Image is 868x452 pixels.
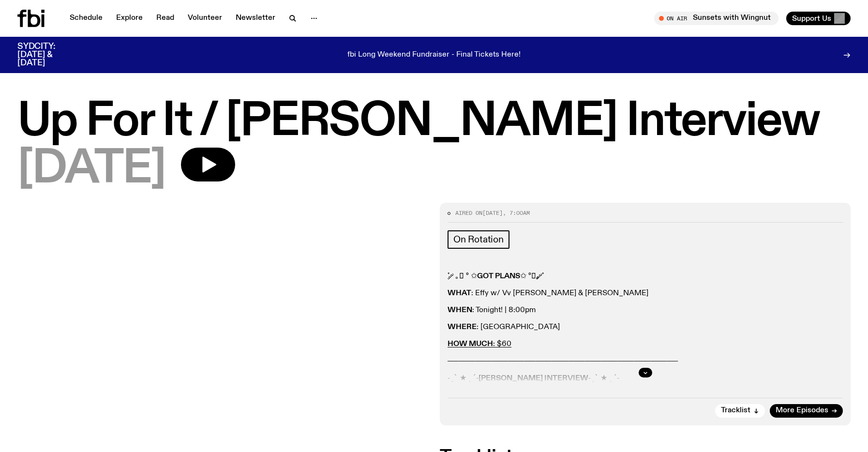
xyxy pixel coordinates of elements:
[448,323,477,331] strong: WHERE
[654,12,778,25] button: On AirSunsets with Wingnut
[17,100,851,144] h1: Up For It / [PERSON_NAME] Interview
[230,12,281,25] a: Newsletter
[715,404,765,418] button: Tracklist
[17,148,165,191] span: [DATE]
[448,340,511,348] a: HOW MUCH: $60
[17,43,79,67] h3: SYDCITY: [DATE] & [DATE]
[477,272,520,280] strong: GOT PLANS
[448,340,493,348] strong: HOW MUCH
[448,230,509,249] a: On Rotation
[770,404,843,418] a: More Episodes
[503,209,530,217] span: , 7:00am
[448,306,843,315] p: : Tonight! | 8:00pm
[776,407,828,414] span: More Episodes
[347,51,521,60] p: fbi Long Weekend Fundraiser - Final Tickets Here!
[448,272,843,281] p: ˚ ༘ ｡𖦹 ° ✩ ✩ °𖦹｡ ༘˚
[182,12,228,25] a: Volunteer
[448,306,472,314] strong: WHEN
[110,12,149,25] a: Explore
[455,209,482,217] span: Aired on
[792,14,831,23] span: Support Us
[786,12,851,25] button: Support Us
[721,407,750,414] span: Tracklist
[150,12,180,25] a: Read
[448,289,843,298] p: : Effy w/ Vv [PERSON_NAME] & [PERSON_NAME]
[448,323,843,332] p: : [GEOGRAPHIC_DATA]
[448,289,471,297] strong: WHAT
[64,12,108,25] a: Schedule
[482,209,503,217] span: [DATE]
[453,234,504,245] span: On Rotation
